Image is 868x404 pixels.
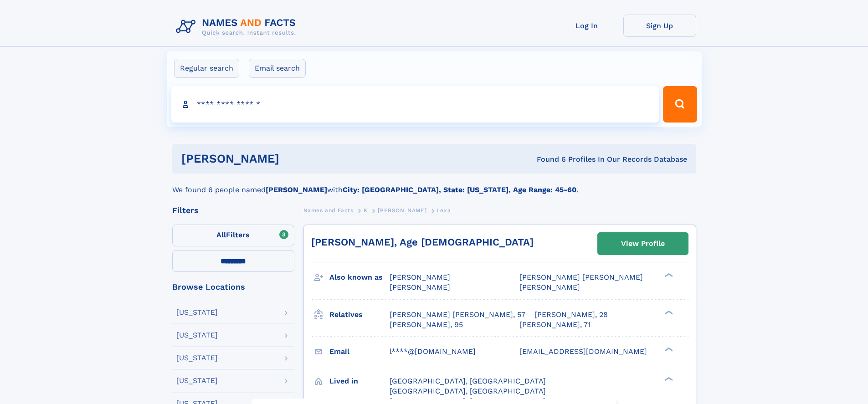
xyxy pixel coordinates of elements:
[623,15,696,37] a: Sign Up
[550,15,623,37] a: Log In
[378,207,426,214] span: [PERSON_NAME]
[329,270,390,285] h3: Also known as
[176,309,218,316] div: [US_STATE]
[598,233,688,255] a: View Profile
[364,207,368,214] span: K
[181,153,408,164] h1: [PERSON_NAME]
[311,236,534,248] a: [PERSON_NAME], Age [DEMOGRAPHIC_DATA]
[172,15,303,39] img: Logo Names and Facts
[390,273,450,281] span: [PERSON_NAME]
[663,272,673,278] div: ❯
[519,347,647,356] span: [EMAIL_ADDRESS][DOMAIN_NAME]
[216,230,226,239] span: All
[171,86,659,123] input: search input
[408,154,687,164] div: Found 6 Profiles In Our Records Database
[621,233,665,254] div: View Profile
[303,205,354,216] a: Names and Facts
[663,309,673,315] div: ❯
[390,283,450,291] span: [PERSON_NAME]
[343,185,576,194] b: City: [GEOGRAPHIC_DATA], State: [US_STATE], Age Range: 45-60
[172,174,696,195] div: We found 6 people named with .
[172,225,294,246] label: Filters
[663,346,673,352] div: ❯
[364,205,368,216] a: K
[174,59,239,78] label: Regular search
[378,205,426,216] a: [PERSON_NAME]
[249,59,306,78] label: Email search
[534,310,608,320] a: [PERSON_NAME], 28
[390,387,546,395] span: [GEOGRAPHIC_DATA], [GEOGRAPHIC_DATA]
[329,373,390,389] h3: Lived in
[519,283,580,291] span: [PERSON_NAME]
[390,320,463,330] a: [PERSON_NAME], 95
[390,377,546,385] span: [GEOGRAPHIC_DATA], [GEOGRAPHIC_DATA]
[390,310,525,320] a: [PERSON_NAME] [PERSON_NAME], 57
[172,283,294,291] div: Browse Locations
[172,206,294,215] div: Filters
[329,344,390,359] h3: Email
[266,185,327,194] b: [PERSON_NAME]
[329,307,390,322] h3: Relatives
[176,354,218,362] div: [US_STATE]
[519,273,643,281] span: [PERSON_NAME] [PERSON_NAME]
[663,376,673,382] div: ❯
[176,377,218,384] div: [US_STATE]
[663,86,697,123] button: Search Button
[437,207,451,214] span: Lexa
[519,320,591,330] a: [PERSON_NAME], 71
[176,332,218,339] div: [US_STATE]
